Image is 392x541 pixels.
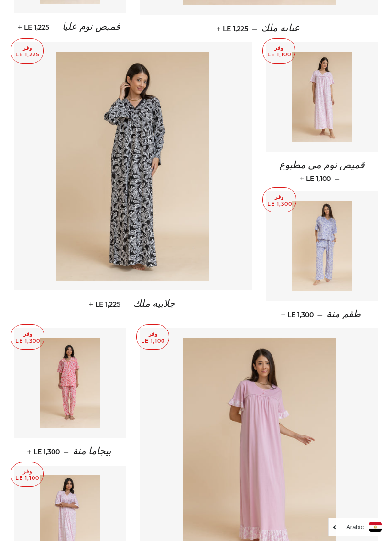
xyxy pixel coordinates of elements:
[266,301,378,328] a: طقم منة — LE 1,300
[53,23,58,32] span: —
[252,24,257,33] span: —
[62,21,120,32] span: قميص نوم عليا
[124,300,130,308] span: —
[346,524,364,530] i: Arabic
[218,24,248,33] span: LE 1,225
[64,447,69,456] span: —
[263,39,295,63] p: وفر LE 1,100
[302,174,331,183] span: LE 1,100
[73,446,111,456] span: بيجاما منة
[327,309,361,319] span: طقم منة
[317,310,323,319] span: —
[261,23,300,33] span: عبايه ملك
[266,152,378,191] a: قميص نوم مى مطبوع — LE 1,100
[14,290,252,318] a: جلابيه ملك — LE 1,225
[137,325,169,349] p: وفر LE 1,100
[11,325,44,349] p: وفر LE 1,300
[11,39,43,63] p: وفر LE 1,225
[11,462,43,487] p: وفر LE 1,100
[140,15,378,42] a: عبايه ملك — LE 1,225
[14,13,126,41] a: قميص نوم عليا — LE 1,225
[91,300,120,308] span: LE 1,225
[14,438,126,465] a: بيجاما منة — LE 1,300
[263,188,296,212] p: وفر LE 1,300
[334,522,382,532] a: Arabic
[283,310,314,319] span: LE 1,300
[133,298,175,309] span: جلابيه ملك
[29,447,60,456] span: LE 1,300
[279,160,365,170] span: قميص نوم مى مطبوع
[20,23,49,32] span: LE 1,225
[335,174,340,183] span: —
